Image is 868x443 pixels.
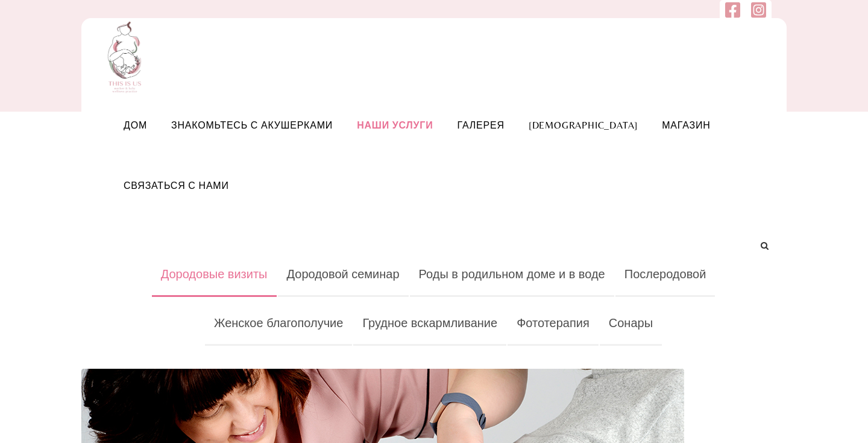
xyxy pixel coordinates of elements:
a: Подпишитесь на нас в Instagram [751,8,766,22]
font: Знакомьтесь с акушерками [171,120,333,131]
font: Сонары [609,316,653,330]
a: Женское благополучие [205,302,352,346]
font: Магазин [662,120,710,131]
a: Дородовые визиты [152,253,277,297]
font: Послеродовой [624,267,706,281]
a: Галерея [445,120,517,131]
a: Связаться с нами [112,180,241,191]
a: Грудное вскармливание [353,302,506,346]
a: Дородовой семинар [278,253,409,297]
a: Послеродовой [615,253,715,297]
a: Фототерапия [508,302,599,346]
font: Наши услуги [357,120,433,131]
font: [DEMOGRAPHIC_DATA] [529,120,638,131]
a: Наши услуги [345,120,445,131]
img: facebook-square.svg [725,1,740,19]
a: Сонары [600,302,662,346]
font: Грудное вскармливание [362,316,497,330]
font: Дом [124,120,147,131]
font: Фототерапия [517,316,590,330]
a: Роды в родильном доме и в воде [410,253,614,297]
font: Женское благополучие [214,316,343,330]
font: Дородовые визиты [161,267,268,281]
font: Галерея [458,120,505,131]
a: Дом [112,120,159,131]
img: instagram-square.svg [751,1,766,19]
font: Дородовой семинар [287,267,400,281]
a: Магазин [650,120,722,131]
img: Это наша практика. [99,18,154,95]
a: [DEMOGRAPHIC_DATA] [517,120,650,131]
a: Знакомьтесь с акушерками [159,120,345,131]
font: Роды в родильном доме и в воде [419,267,605,281]
font: Связаться с нами [124,180,229,191]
